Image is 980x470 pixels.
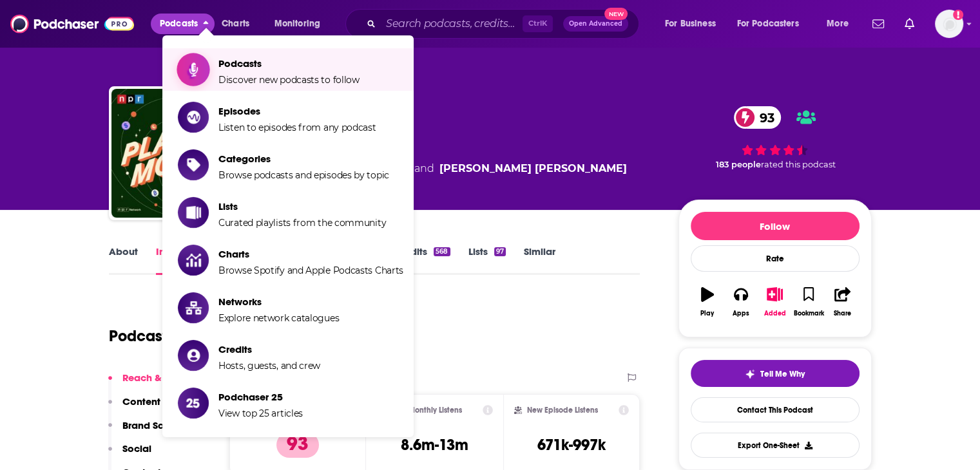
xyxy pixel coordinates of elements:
[569,21,622,27] span: Open Advanced
[745,369,755,379] img: tell me why sparkle
[218,200,386,212] span: Lists
[792,279,825,325] button: Bookmark
[218,122,376,133] span: Listen to episodes from any podcast
[218,343,320,355] span: Credits
[716,160,761,169] span: 183 people
[899,13,919,35] a: Show notifications dropdown
[691,433,860,458] button: Export One-Sheet
[109,326,226,346] h1: Podcast Insights
[122,371,209,384] p: Reach & Audience
[108,395,160,419] button: Content
[953,10,963,20] svg: Add a profile image
[747,106,781,129] span: 93
[678,98,872,178] div: 93 183 peoplerated this podcast
[764,310,786,317] div: Added
[656,14,732,34] button: open menu
[109,245,138,275] a: About
[122,442,151,455] p: Social
[111,89,240,218] img: Planet Money
[734,106,781,129] a: 93
[274,15,320,33] span: Monitoring
[108,442,151,466] button: Social
[691,245,860,272] div: Rate
[218,57,360,70] span: Podcasts
[527,406,598,415] h2: New Episode Listens
[468,245,506,275] a: Lists97
[218,265,403,276] span: Browse Spotify and Apple Podcasts Charts
[160,15,198,33] span: Podcasts
[827,15,849,33] span: More
[737,15,799,33] span: For Podcasters
[494,247,506,256] div: 97
[218,74,360,86] span: Discover new podcasts to follow
[10,12,134,36] img: Podchaser - Follow, Share and Rate Podcasts
[691,279,724,325] button: Play
[563,16,628,32] button: Open AdvancedNew
[691,397,860,422] a: Contact This Podcast
[724,279,758,325] button: Apps
[758,279,791,325] button: Added
[265,14,337,34] button: open menu
[218,169,389,181] span: Browse podcasts and episodes by topic
[537,435,606,455] h3: 671k-997k
[222,15,249,33] span: Charts
[691,360,860,387] button: tell me why sparkleTell Me Why
[733,310,749,317] div: Apps
[218,312,339,324] span: Explore network catalogues
[760,369,805,379] span: Tell Me Why
[523,15,553,32] span: Ctrl K
[935,10,963,38] span: Logged in as jessicasunpr
[122,395,160,408] p: Content
[665,15,716,33] span: For Business
[218,296,339,308] span: Networks
[218,105,376,117] span: Episodes
[524,245,555,275] a: Similar
[122,419,182,431] p: Brand Safety
[935,10,963,38] button: Show profile menu
[151,14,215,34] button: close menu
[793,310,823,317] div: Bookmark
[218,217,386,229] span: Curated playlists from the community
[381,14,523,34] input: Search podcasts, credits, & more...
[218,360,320,371] span: Hosts, guests, and crew
[218,153,389,165] span: Categories
[218,391,303,403] span: Podchaser 25
[935,10,963,38] img: User Profile
[218,408,303,419] span: View top 25 articles
[439,161,627,176] div: [PERSON_NAME] [PERSON_NAME]
[213,14,257,34] a: Charts
[156,245,220,275] a: InsightsPodchaser Pro
[761,160,836,169] span: rated this podcast
[818,14,865,34] button: open menu
[825,279,859,325] button: Share
[358,9,651,39] div: Search podcasts, credits, & more...
[691,212,860,240] button: Follow
[108,419,182,443] button: Brand Safety
[729,14,818,34] button: open menu
[108,371,209,395] button: Reach & Audience
[218,248,403,260] span: Charts
[700,310,714,317] div: Play
[604,8,628,20] span: New
[867,13,889,35] a: Show notifications dropdown
[834,310,851,317] div: Share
